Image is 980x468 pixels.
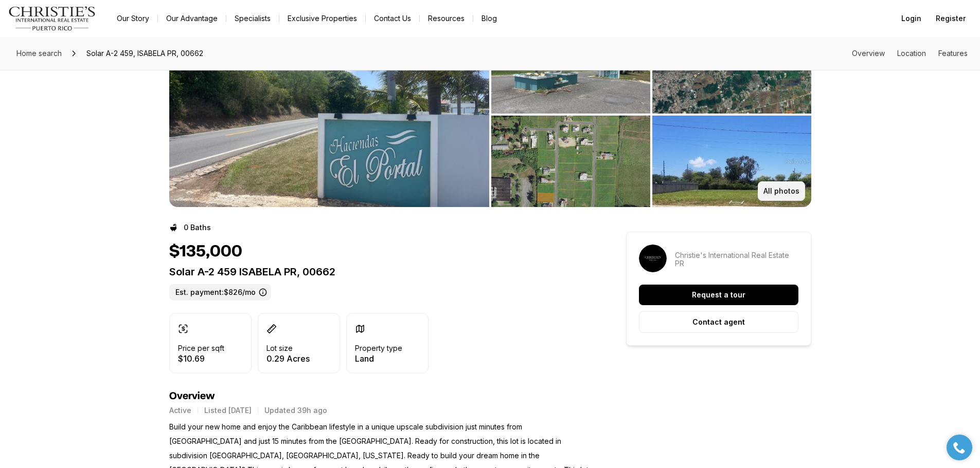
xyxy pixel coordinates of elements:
[473,11,505,26] a: Blog
[169,22,811,207] div: Listing Photos
[491,22,811,207] li: 2 of 6
[355,354,402,363] p: Land
[178,354,224,363] p: $10.69
[852,49,885,58] a: Skip to: Overview
[639,311,798,333] button: Contact agent
[12,45,66,62] a: Home search
[901,14,921,23] span: Login
[763,187,799,195] p: All photos
[930,8,972,29] button: Register
[491,116,650,207] button: View image gallery
[109,11,157,26] a: Our Story
[169,284,271,301] label: Est. payment: $826/mo
[366,11,419,26] button: Contact Us
[266,354,310,363] p: 0.29 Acres
[169,390,589,402] h4: Overview
[82,45,207,62] span: Solar A-2 459, ISABELA PR, 00662
[16,49,62,58] span: Home search
[169,22,489,207] button: View image gallery
[692,291,745,299] p: Request a tour
[204,406,252,415] p: Listed [DATE]
[936,14,966,23] span: Register
[178,344,224,352] p: Price per sqft
[652,116,811,207] button: View image gallery
[8,6,96,31] img: logo
[938,49,968,58] a: Skip to: Features
[184,223,211,232] p: 0 Baths
[264,406,327,415] p: Updated 39h ago
[266,344,293,352] p: Lot size
[420,11,473,26] a: Resources
[897,49,926,58] a: Skip to: Location
[169,406,191,415] p: Active
[895,8,928,29] button: Login
[169,242,242,261] h1: $135,000
[355,344,402,352] p: Property type
[158,11,226,26] a: Our Advantage
[692,318,745,326] p: Contact agent
[169,266,589,278] p: Solar A-2 459 ISABELA PR, 00662
[639,285,798,305] button: Request a tour
[226,11,279,26] a: Specialists
[758,181,805,201] button: All photos
[169,22,489,207] li: 1 of 6
[279,11,365,26] a: Exclusive Properties
[852,49,968,58] nav: Page section menu
[675,251,798,268] p: Christie's International Real Estate PR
